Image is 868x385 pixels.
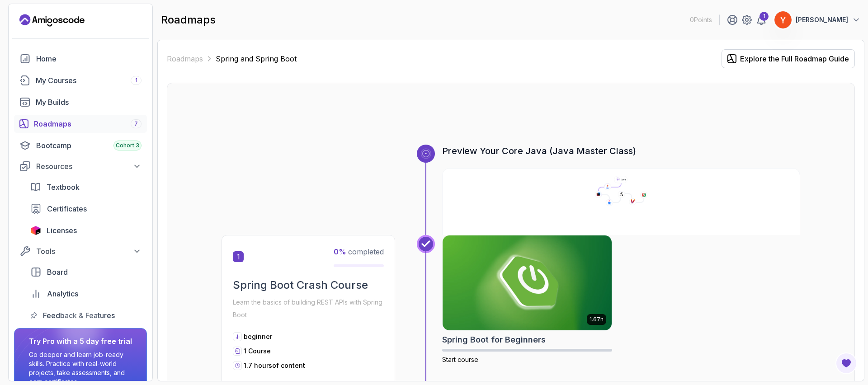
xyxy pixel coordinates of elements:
[36,246,142,257] div: Tools
[36,75,142,86] div: My Courses
[690,15,712,24] p: 0 Points
[47,203,87,214] span: Certificates
[740,53,849,64] div: Explore the Full Roadmap Guide
[442,145,800,157] h3: Preview Your Core Java (Java Master Class)
[25,200,147,218] a: certificates
[36,140,142,151] div: Bootcamp
[25,221,147,239] a: licenses
[442,333,546,346] h2: Spring Boot for Beginners
[233,251,244,262] span: 1
[116,142,139,149] span: Cohort 3
[30,226,41,235] img: jetbrains icon
[43,310,115,321] span: Feedback & Features
[442,235,612,364] a: Spring Boot for Beginners card1.67hSpring Boot for BeginnersStart course
[244,347,271,355] span: 1 Course
[19,13,85,28] a: Landing page
[722,49,855,68] button: Explore the Full Roadmap Guide
[14,71,147,89] a: courses
[25,263,147,281] a: board
[36,53,142,64] div: Home
[14,243,147,259] button: Tools
[334,247,384,256] span: completed
[14,136,147,155] a: bootcamp
[135,77,137,84] span: 1
[14,158,147,174] button: Resources
[244,332,272,341] p: beginner
[835,352,857,374] button: Open Feedback Button
[47,267,68,277] span: Board
[47,182,80,192] span: Textbook
[774,11,792,28] img: user profile image
[756,14,767,25] a: 1
[47,288,78,299] span: Analytics
[25,178,147,196] a: textbook
[244,361,305,370] p: 1.7 hours of content
[796,15,848,24] p: [PERSON_NAME]
[774,11,861,29] button: user profile image[PERSON_NAME]
[47,225,77,236] span: Licenses
[233,296,384,321] p: Learn the basics of building REST APIs with Spring Boot
[759,12,769,21] div: 1
[443,235,612,330] img: Spring Boot for Beginners card
[14,115,147,133] a: roadmaps
[134,120,138,127] span: 7
[34,118,142,129] div: Roadmaps
[25,285,147,303] a: analytics
[442,356,478,363] span: Start course
[167,53,203,64] a: Roadmaps
[216,53,297,64] p: Spring and Spring Boot
[334,247,346,256] span: 0 %
[161,13,216,27] h2: roadmaps
[590,316,604,323] p: 1.67h
[36,161,142,172] div: Resources
[36,97,142,108] div: My Builds
[14,50,147,68] a: home
[25,306,147,324] a: feedback
[14,93,147,111] a: builds
[233,278,384,292] h2: Spring Boot Crash Course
